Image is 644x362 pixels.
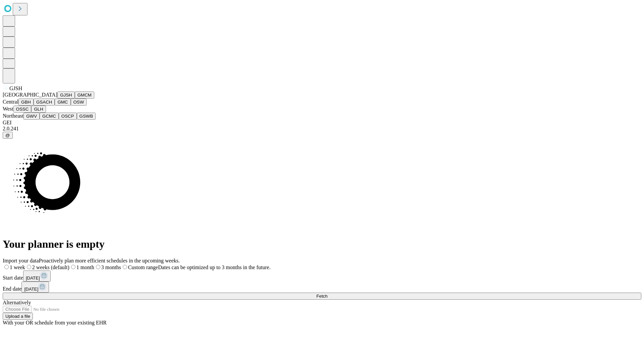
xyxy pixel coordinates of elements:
span: Custom range [128,264,158,270]
input: 1 week [4,265,9,269]
div: GEI [3,120,641,126]
span: Fetch [316,294,327,299]
span: @ [5,133,10,138]
span: With your OR schedule from your existing EHR [3,320,107,325]
button: OSCP [59,113,77,120]
button: GBH [18,99,34,106]
button: OSW [71,99,87,106]
button: [DATE] [23,270,51,282]
button: GSACH [34,99,55,106]
button: GMC [55,99,70,106]
h1: Your planner is empty [3,238,641,250]
input: 3 months [96,265,100,269]
div: 2.0.241 [3,126,641,132]
span: Alternatively [3,300,31,305]
button: Upload a file [3,313,33,320]
button: GWV [23,113,40,120]
span: 1 month [76,264,94,270]
span: 1 week [10,264,25,270]
span: [DATE] [26,276,40,281]
span: Northeast [3,113,23,119]
span: Dates can be optimized up to 3 months in the future. [158,264,270,270]
button: GSWB [77,113,96,120]
button: GLH [31,106,46,113]
input: 2 weeks (default) [27,265,31,269]
button: Fetch [3,293,641,300]
button: GJSH [57,92,75,99]
span: Import your data [3,258,39,263]
button: [DATE] [21,282,49,293]
button: OSSC [13,106,32,113]
div: Start date [3,270,641,282]
input: Custom rangeDates can be optimized up to 3 months in the future. [123,265,127,269]
span: 2 weeks (default) [32,264,69,270]
input: 1 month [71,265,75,269]
button: GMCM [75,92,94,99]
button: GCMC [40,113,59,120]
span: [DATE] [24,287,38,292]
span: West [3,106,13,112]
div: End date [3,282,641,293]
span: GJSH [9,85,22,91]
button: @ [3,132,13,139]
span: [GEOGRAPHIC_DATA] [3,92,57,98]
span: Central [3,99,18,105]
span: 3 months [101,264,121,270]
span: Proactively plan more efficient schedules in the upcoming weeks. [39,258,180,263]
